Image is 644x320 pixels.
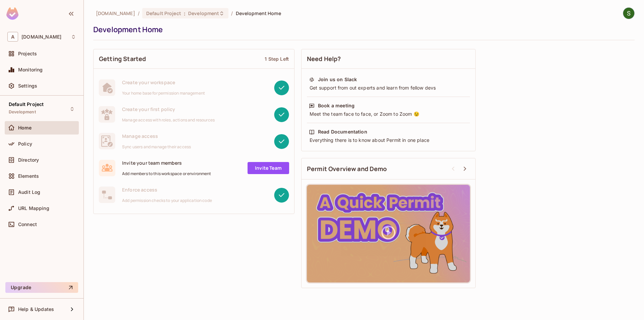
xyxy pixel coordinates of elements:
[21,34,61,40] span: Workspace: allerin.com
[183,11,186,16] span: :
[18,67,43,72] span: Monitoring
[9,102,44,107] span: Default Project
[122,79,205,86] span: Create your workspace
[18,222,37,227] span: Connect
[623,8,634,19] img: Shakti Seniyar
[18,125,32,130] span: Home
[18,206,49,211] span: URL Mapping
[309,85,468,91] div: Get support from out experts and learn from fellow devs
[318,76,357,83] div: Join us on Slack
[122,186,212,193] span: Enforce access
[122,117,215,123] span: Manage access with roles, actions and resources
[265,56,289,62] div: 1 Step Left
[18,307,54,312] span: Help & Updates
[122,198,212,203] span: Add permission checks to your application code
[5,282,78,293] button: Upgrade
[122,171,211,176] span: Add members to this workspace or environment
[6,7,18,20] img: SReyMgAAAABJRU5ErkJggg==
[9,109,36,115] span: Development
[93,24,631,35] div: Development Home
[122,133,191,139] span: Manage access
[146,10,181,16] span: Default Project
[309,137,468,144] div: Everything there is to know about Permit in one place
[236,10,281,16] span: Development Home
[122,144,191,150] span: Sync users and manage their access
[318,128,367,135] div: Read Documentation
[96,10,135,16] span: the active workspace
[18,83,37,89] span: Settings
[122,91,205,96] span: Your home base for permission management
[18,190,40,195] span: Audit Log
[307,55,341,63] span: Need Help?
[231,10,233,16] li: /
[307,165,387,173] span: Permit Overview and Demo
[99,55,146,63] span: Getting Started
[309,111,468,117] div: Meet the team face to face, or Zoom to Zoom 😉
[248,162,289,174] a: Invite Team
[122,106,215,112] span: Create your first policy
[18,173,39,179] span: Elements
[318,102,355,109] div: Book a meeting
[18,141,32,147] span: Policy
[122,160,211,166] span: Invite your team members
[138,10,140,16] li: /
[18,157,39,163] span: Directory
[18,51,37,56] span: Projects
[7,32,18,42] span: A
[188,10,219,16] span: Development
